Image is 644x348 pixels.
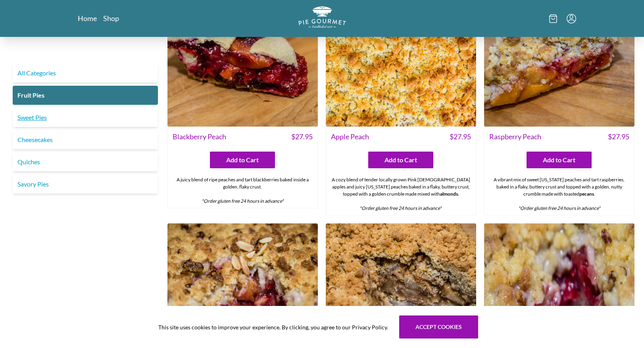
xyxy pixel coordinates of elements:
[173,131,226,142] span: Blackberry Peach
[298,6,346,31] a: Logo
[13,152,158,171] a: Quiches
[13,86,158,105] a: Fruit Pies
[384,155,417,165] span: Add to Cart
[13,130,158,149] a: Cheesecakes
[399,315,478,338] button: Accept cookies
[543,155,575,165] span: Add to Cart
[331,131,369,142] span: Apple Peach
[202,198,284,204] em: *Order gluten free 24 hours in advance*
[298,6,346,28] img: logo
[226,155,259,165] span: Add to Cart
[440,191,459,197] strong: almonds.
[168,173,317,208] div: A juicy blend of ripe peaches and tart blackberries baked inside a golden, flaky crust.
[78,13,97,23] a: Home
[608,131,629,142] span: $ 27.95
[291,131,313,142] span: $ 27.95
[368,152,433,168] button: Add to Cart
[326,173,476,215] div: A cozy blend of tender locally grown Pink [DEMOGRAPHIC_DATA] apples and juicy [US_STATE] peaches ...
[489,131,541,142] span: Raspberry Peach
[158,323,388,331] span: This site uses cookies to improve your experience. By clicking, you agree to our Privacy Policy.
[484,173,634,215] div: A vibrant mix of sweet [US_STATE] peaches and tart raspberries, baked in a flaky, buttery crust a...
[103,13,119,23] a: Shop
[567,14,576,23] button: Menu
[450,131,471,142] span: $ 27.95
[359,205,442,211] em: *Order gluten free 24 hours in advance*
[13,63,158,83] a: All Categories
[518,205,600,211] em: *Order gluten free 24 hours in advance*
[579,191,594,197] strong: pecans
[13,108,158,127] a: Sweet Pies
[527,152,592,168] button: Add to Cart
[210,152,275,168] button: Add to Cart
[13,175,158,194] a: Savory Pies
